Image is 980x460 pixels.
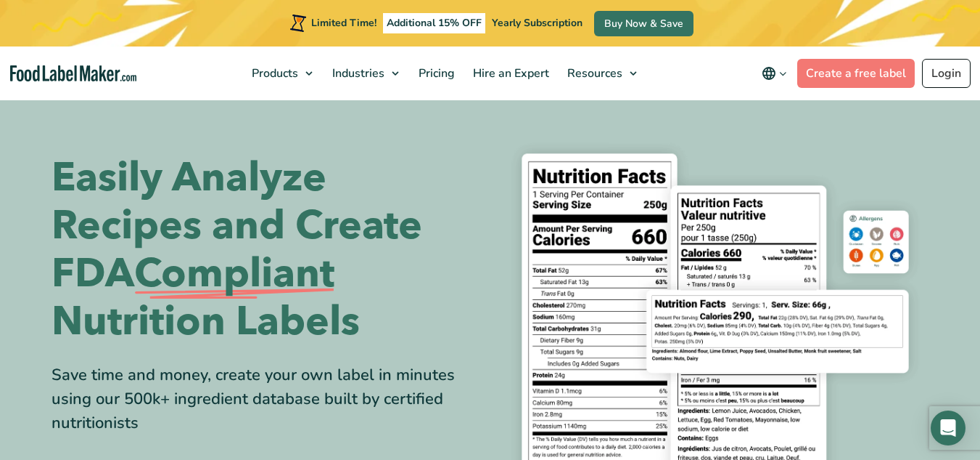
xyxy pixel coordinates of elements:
[594,11,693,36] a: Buy Now & Save
[492,16,582,30] span: Yearly Subscription
[243,47,320,100] a: Products
[311,16,376,30] span: Limited Time!
[931,411,965,445] div: Open Intercom Messenger
[134,250,334,298] span: Compliant
[247,65,300,81] span: Products
[559,47,644,100] a: Resources
[797,59,915,88] a: Create a free label
[52,363,479,435] div: Save time and money, create your own label in minutes using our 500k+ ingredient database built b...
[414,65,456,81] span: Pricing
[469,65,551,81] span: Hire an Expert
[563,65,624,81] span: Resources
[410,47,461,100] a: Pricing
[52,154,479,346] h1: Easily Analyze Recipes and Create FDA Nutrition Labels
[922,59,971,88] a: Login
[324,47,406,100] a: Industries
[383,13,485,33] span: Additional 15% OFF
[464,47,555,100] a: Hire an Expert
[328,65,386,81] span: Industries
